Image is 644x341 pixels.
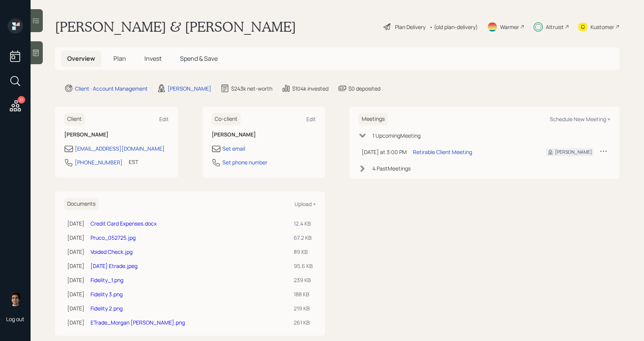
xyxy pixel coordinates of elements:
[546,23,564,31] div: Altruist
[18,96,25,104] div: 31
[91,234,136,241] a: Pruco_052725.jpg
[591,23,614,31] div: Kustomer
[91,248,133,255] a: Voided Check.jpg
[67,219,84,227] div: [DATE]
[359,113,388,125] h6: Meetings
[294,200,316,208] div: Upload +
[294,304,313,312] div: 219 KB
[129,158,138,166] div: EST
[64,132,169,138] h6: [PERSON_NAME]
[91,291,123,298] a: Fidelity 3.png
[294,262,313,270] div: 95.6 KB
[372,132,421,140] div: 1 Upcoming Meeting
[67,248,84,256] div: [DATE]
[67,262,84,270] div: [DATE]
[212,132,316,138] h6: [PERSON_NAME]
[91,305,123,312] a: Fidelity 2.png
[64,113,85,125] h6: Client
[362,148,407,156] div: [DATE] at 3:00 PM
[67,318,84,326] div: [DATE]
[429,23,478,31] div: • (old plan-delivery)
[413,148,472,156] div: Retirable Client Meeting
[67,54,95,63] span: Overview
[55,18,296,35] h1: [PERSON_NAME] & [PERSON_NAME]
[294,290,313,298] div: 188 KB
[500,23,519,31] div: Warmer
[294,219,313,227] div: 12.4 KB
[67,234,84,242] div: [DATE]
[144,54,162,63] span: Invest
[550,115,610,123] div: Schedule New Meeting +
[231,84,272,93] div: $243k net-worth
[294,248,313,256] div: 89 KB
[75,158,123,166] div: [PHONE_NUMBER]
[113,54,126,63] span: Plan
[91,319,185,326] a: ETrade_Morgan [PERSON_NAME].png
[91,262,138,270] a: [DATE] Etrade.jpeg
[555,149,592,156] div: [PERSON_NAME]
[222,145,245,153] div: Set email
[67,276,84,284] div: [DATE]
[348,84,380,93] div: $0 deposited
[212,113,241,125] h6: Co-client
[67,290,84,298] div: [DATE]
[294,276,313,284] div: 239 KB
[75,84,148,93] div: Client · Account Management
[91,276,123,284] a: Fidelity_1.png
[222,158,267,166] div: Set phone number
[292,84,328,93] div: $104k invested
[8,291,23,306] img: harrison-schaefer-headshot-2.png
[294,318,313,326] div: 261 KB
[168,84,211,93] div: [PERSON_NAME]
[75,145,165,153] div: [EMAIL_ADDRESS][DOMAIN_NAME]
[306,115,316,123] div: Edit
[395,23,426,31] div: Plan Delivery
[67,304,84,312] div: [DATE]
[64,198,99,210] h6: Documents
[91,220,157,227] a: Credit Card Expenses.docx
[294,234,313,242] div: 67.2 KB
[159,115,169,123] div: Edit
[6,315,24,323] div: Log out
[180,54,218,63] span: Spend & Save
[372,164,411,172] div: 4 Past Meeting s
